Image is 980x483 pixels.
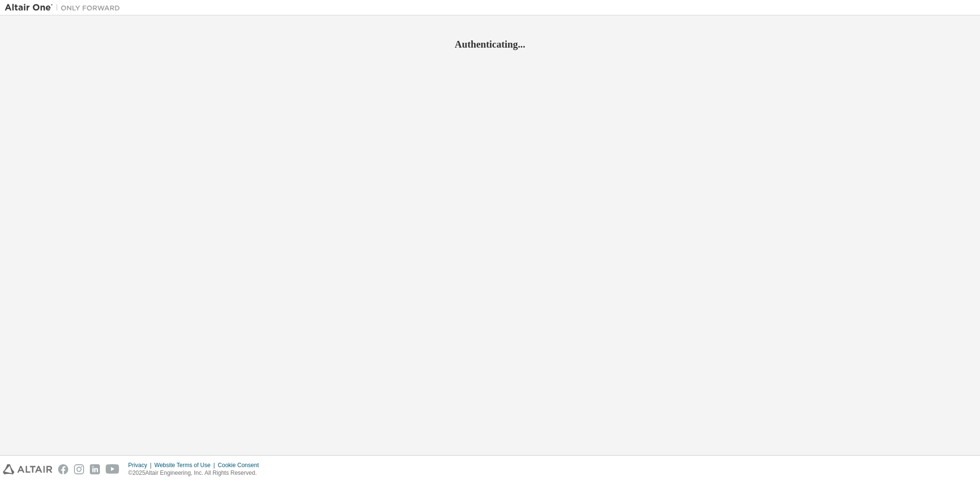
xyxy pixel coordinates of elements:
[5,38,975,51] h2: Authenticating...
[58,464,68,474] img: facebook.svg
[90,464,100,474] img: linkedin.svg
[128,461,154,469] div: Privacy
[154,461,218,469] div: Website Terms of Use
[128,469,265,477] p: © 2025 Altair Engineering, Inc. All Rights Reserved.
[3,464,52,474] img: altair_logo.svg
[218,461,264,469] div: Cookie Consent
[5,3,125,13] img: Altair One
[106,464,120,474] img: youtube.svg
[74,464,84,474] img: instagram.svg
